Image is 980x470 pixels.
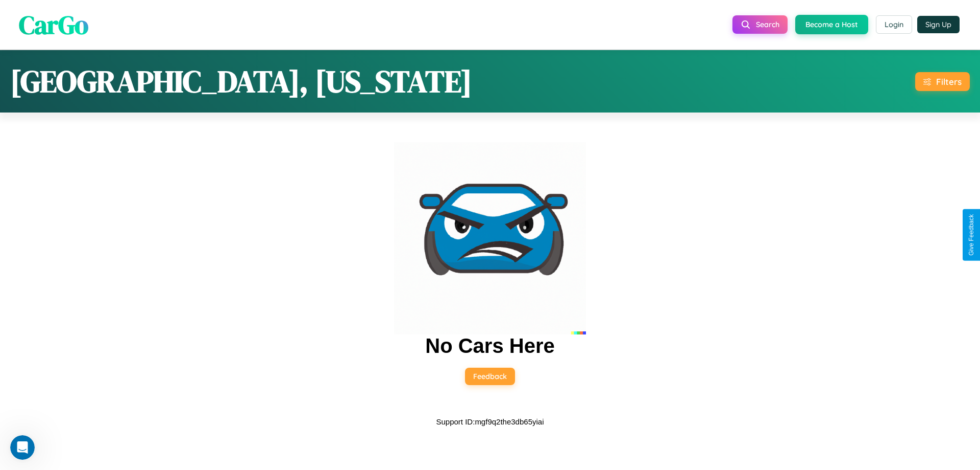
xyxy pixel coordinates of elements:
p: Support ID: mgf9q2the3db65yiai [436,415,544,429]
button: Feedback [465,368,515,385]
h1: [GEOGRAPHIC_DATA], [US_STATE] [10,60,472,102]
span: CarGo [19,7,88,42]
span: Search [756,20,779,29]
iframe: Intercom live chat [10,435,35,460]
button: Sign Up [917,16,960,33]
button: Search [732,15,788,34]
div: Filters [936,76,962,87]
button: Login [876,15,912,34]
div: Give Feedback [968,214,975,256]
img: car [394,142,586,334]
button: Filters [915,72,970,91]
button: Become a Host [795,15,868,34]
h2: No Cars Here [425,334,554,357]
